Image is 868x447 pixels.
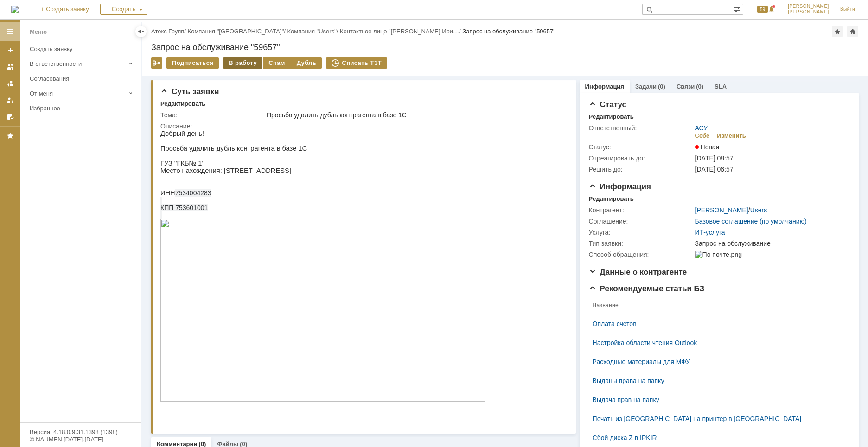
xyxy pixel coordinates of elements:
[788,4,829,9] span: [PERSON_NAME]
[832,26,843,37] div: Добавить в избранное
[151,28,184,35] a: Атекс Групп
[593,377,838,384] a: Выданы права на папку
[589,229,693,236] div: Услуга:
[589,143,693,151] div: Статус:
[695,206,748,214] a: [PERSON_NAME]
[695,217,807,225] a: Базовое соглашение (по умолчанию)
[695,124,708,132] a: АСУ
[30,105,125,112] div: Избранное
[658,83,665,90] div: (0)
[695,132,710,140] div: Себе
[589,284,705,293] span: Рекомендуемые статьи БЗ
[695,206,767,214] div: /
[160,111,265,119] div: Тема:
[3,93,18,108] a: Мои заявки
[30,45,135,52] div: Создать заявку
[677,83,695,90] a: Связи
[715,83,727,90] a: SLA
[695,154,734,162] span: [DATE] 08:57
[160,100,205,108] div: Редактировать
[734,4,743,13] span: Расширенный поиск
[593,320,838,327] a: Оплата счетов
[30,90,125,97] div: От меня
[287,28,340,35] div: /
[695,240,845,247] div: Запрос на обслуживание
[287,28,337,35] a: Компания "Users"
[3,43,18,57] a: Создать заявку
[11,6,19,13] a: Перейти на домашнюю страницу
[635,83,657,90] a: Задачи
[695,251,742,258] img: По почте.png
[188,28,287,35] div: /
[15,59,51,67] span: 7534004283
[589,206,693,214] div: Контрагент:
[593,396,838,403] a: Выдача прав на папку
[30,75,135,82] div: Согласования
[188,28,284,35] a: Компания "[GEOGRAPHIC_DATA]"
[160,87,219,96] span: Суть заявки
[160,122,564,130] div: Описание:
[589,166,693,173] div: Решить до:
[3,76,18,91] a: Заявки в моей ответственности
[151,57,162,69] div: Работа с массовостью
[589,195,634,203] div: Редактировать
[696,83,703,90] div: (0)
[151,43,859,52] div: Запрос на обслуживание "59657"
[267,111,562,119] div: Просьба удалить дубль контрагента в базе 1С
[3,109,18,124] a: Мои согласования
[589,296,842,314] th: Название
[847,26,858,37] div: Сделать домашней страницей
[462,28,555,35] div: Запрос на обслуживание "59657"
[788,9,829,15] span: [PERSON_NAME]
[589,268,687,276] span: Данные о контрагенте
[30,436,132,442] div: © NAUMEN [DATE]-[DATE]
[589,100,626,109] span: Статус
[100,4,147,15] div: Создать
[593,415,838,422] a: Печать из [GEOGRAPHIC_DATA] на принтер в [GEOGRAPHIC_DATA]
[695,166,734,173] span: [DATE] 06:57
[593,434,838,441] a: Сбой диска Z в IPKIR
[29,30,45,37] span: № 1''
[695,229,725,236] a: ИТ-услуга
[26,42,139,56] a: Создать заявку
[26,71,139,86] a: Согласования
[585,83,624,90] a: Информация
[593,358,838,365] a: Расходные материалы для МФУ
[11,6,19,13] img: logo
[3,59,18,74] a: Заявки на командах
[589,251,693,258] div: Способ обращения:
[135,26,147,37] div: Скрыть меню
[589,240,693,247] div: Тип заявки:
[589,113,634,121] div: Редактировать
[340,28,462,35] div: /
[589,124,693,132] div: Ответственный:
[340,28,459,35] a: Контактное лицо "[PERSON_NAME] Ири…
[30,429,132,435] div: Версия: 4.18.0.9.31.1398 (1398)
[717,132,746,140] div: Изменить
[593,339,838,346] a: Настройка области чтения Outlook
[30,26,47,38] div: Меню
[589,217,693,225] div: Соглашение:
[750,206,767,214] a: Users
[757,6,768,13] span: 59
[151,28,188,35] div: /
[589,154,693,162] div: Отреагировать до:
[695,143,720,151] span: Новая
[589,182,651,191] span: Информация
[30,60,125,67] div: В ответственности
